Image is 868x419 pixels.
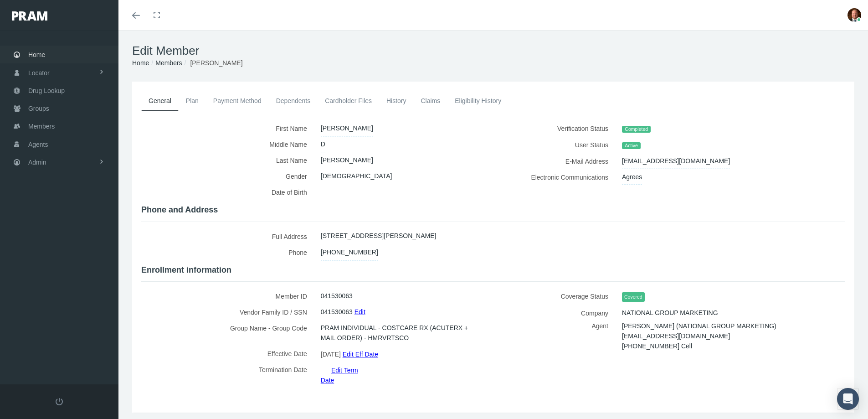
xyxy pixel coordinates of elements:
span: [PERSON_NAME] [190,59,242,67]
label: Coverage Status [500,288,616,305]
span: [PHONE_NUMBER] [321,244,378,260]
div: Open Intercom Messenger [837,388,859,410]
span: Admin [28,154,46,171]
label: Company [500,305,616,321]
label: Vendor Family ID / SSN [141,304,314,320]
span: [DEMOGRAPHIC_DATA] [321,168,392,184]
a: Dependents [269,91,318,111]
a: Claims [413,91,447,111]
label: Agent [500,321,616,358]
span: D [321,136,325,152]
a: Home [132,59,149,67]
span: Agrees [622,169,642,185]
label: Full Address [141,228,314,244]
span: 041530063 [321,304,353,320]
span: [PERSON_NAME] [321,120,373,136]
label: Date of Birth [141,184,314,200]
span: 041530063 [321,288,353,304]
span: Completed [622,126,651,133]
a: [STREET_ADDRESS][PERSON_NAME] [321,228,437,241]
label: Effective Date [141,346,314,362]
label: Gender [141,168,314,184]
label: Verification Status [500,120,616,137]
span: Drug Lookup [28,82,65,99]
img: S_Profile_Picture_693.jpg [847,8,861,22]
label: Phone [141,244,314,260]
label: Last Name [141,152,314,168]
a: History [379,91,414,111]
a: Edit [354,305,365,318]
label: Middle Name [141,136,314,152]
span: [EMAIL_ADDRESS][DOMAIN_NAME] [622,329,730,343]
a: Cardholder Files [318,91,379,111]
span: Members [28,118,55,135]
span: [PHONE_NUMBER] Cell [622,339,692,353]
h4: Phone and Address [141,205,845,215]
span: Active [622,142,641,150]
label: User Status [500,137,616,153]
label: Termination Date [141,362,314,385]
a: Edit Term Date [321,363,358,387]
span: Agents [28,136,48,153]
span: Locator [28,64,50,82]
a: Payment Method [206,91,269,111]
span: Covered [622,292,645,302]
span: [PERSON_NAME] (NATIONAL GROUP MARKETING) [622,319,776,333]
a: General [141,91,179,111]
span: NATIONAL GROUP MARKETING [622,305,718,321]
a: Members [155,59,182,67]
span: [PERSON_NAME] [321,152,373,168]
span: PRAM INDIVIDUAL - COSTCARE RX (ACUTERX + MAIL ORDER) - HMRVRTSCO [321,320,480,346]
span: Groups [28,100,49,117]
a: Edit Eff Date [343,347,378,361]
span: [EMAIL_ADDRESS][DOMAIN_NAME] [622,153,730,169]
img: PRAM_20_x_78.png [12,11,47,21]
span: [DATE] [321,347,341,361]
h4: Enrollment information [141,265,845,275]
label: Group Name - Group Code [141,320,314,346]
span: Home [28,46,45,63]
label: E-Mail Address [500,153,616,169]
label: Member ID [141,288,314,304]
label: Electronic Communications [500,169,616,185]
a: Plan [179,91,206,111]
h1: Edit Member [132,44,854,58]
label: First Name [141,120,314,136]
a: Eligibility History [447,91,508,111]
